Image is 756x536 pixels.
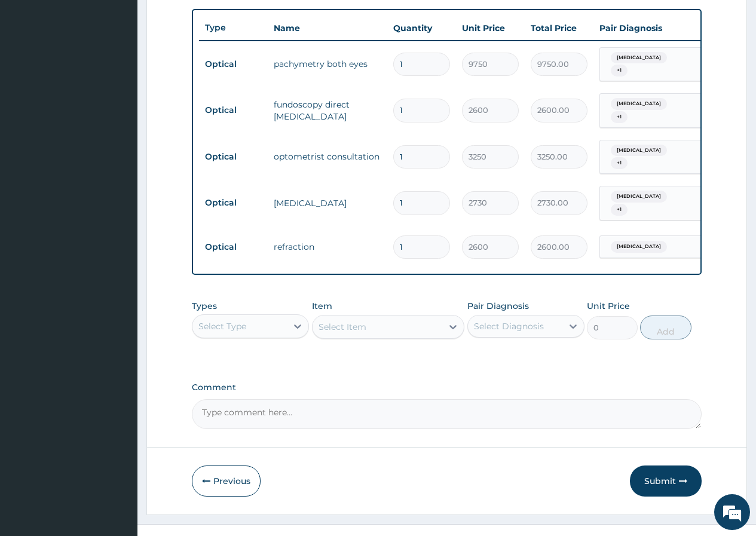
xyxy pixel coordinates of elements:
td: optometrist consultation [268,145,387,169]
button: Add [640,316,691,339]
th: Quantity [387,16,456,40]
span: [MEDICAL_DATA] [611,98,667,110]
th: Type [199,17,268,39]
div: Select Diagnosis [474,320,544,332]
span: + 1 [611,65,628,76]
button: Previous [192,465,261,497]
td: Optical [199,146,268,168]
div: Minimize live chat window [196,6,225,35]
label: Unit Price [587,300,630,312]
span: We're online! [69,151,165,271]
span: + 1 [611,204,628,216]
label: Types [192,301,217,311]
th: Pair Diagnosis [593,16,725,40]
th: Unit Price [456,16,525,40]
div: Chat with us now [62,67,201,82]
td: Optical [199,192,268,214]
td: Optical [199,53,268,75]
span: [MEDICAL_DATA] [611,145,667,157]
span: + 1 [611,111,628,123]
td: refraction [268,235,387,259]
span: + 1 [611,157,628,169]
div: Select Type [198,320,246,332]
img: d_794563401_company_1708531726252_794563401 [22,60,48,90]
th: Total Price [525,16,593,40]
td: Optical [199,99,268,121]
span: [MEDICAL_DATA] [611,52,667,64]
span: [MEDICAL_DATA] [611,241,667,253]
label: Item [312,300,332,312]
label: Comment [192,382,702,393]
th: Name [268,16,387,40]
td: fundoscopy direct [MEDICAL_DATA] [268,93,387,128]
span: [MEDICAL_DATA] [611,191,667,203]
td: [MEDICAL_DATA] [268,191,387,215]
label: Pair Diagnosis [467,300,529,312]
textarea: Type your message and hit 'Enter' [6,326,228,368]
td: Optical [199,236,268,258]
button: Submit [630,465,702,497]
td: pachymetry both eyes [268,52,387,76]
